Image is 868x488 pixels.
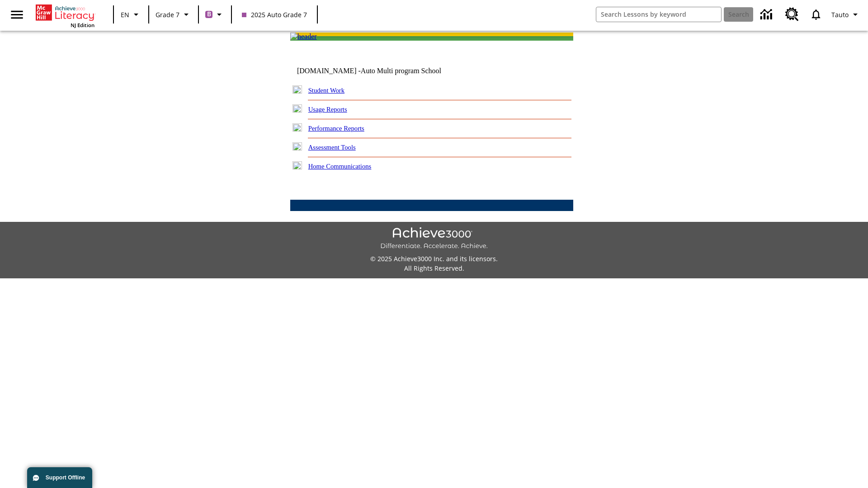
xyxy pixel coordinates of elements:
span: Tauto [831,10,849,19]
button: Grade: Grade 7, Select a grade [152,6,195,23]
span: Support Offline [46,474,85,481]
nobr: Auto Multi program School [361,67,441,75]
a: Home Communications [308,163,372,170]
span: 2025 Auto Grade 7 [242,10,307,19]
a: Notifications [804,3,828,26]
span: NJ Edition [71,22,94,28]
td: [DOMAIN_NAME] - [297,67,463,75]
a: Resource Center, Will open in new tab [780,2,804,27]
a: Usage Reports [308,106,347,113]
img: plus.gif [292,142,302,150]
a: Student Work [308,87,344,94]
button: Boost Class color is purple. Change class color [202,6,228,23]
img: header [290,33,317,41]
button: Language: EN, Select a language [117,6,146,23]
img: plus.gif [292,123,302,131]
img: Achieve3000 Differentiate Accelerate Achieve [380,227,488,250]
img: plus.gif [292,161,302,169]
a: Assessment Tools [308,144,356,151]
span: EN [121,10,129,19]
a: Data Center [755,2,780,27]
img: plus.gif [292,104,302,113]
img: plus.gif [292,85,302,94]
a: Performance Reports [308,125,364,132]
button: Profile/Settings [828,6,864,23]
span: Grade 7 [156,10,179,19]
button: Open side menu [4,1,30,28]
input: search field [596,7,721,22]
div: Home [36,3,94,28]
button: Support Offline [27,467,92,488]
span: B [207,9,211,20]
